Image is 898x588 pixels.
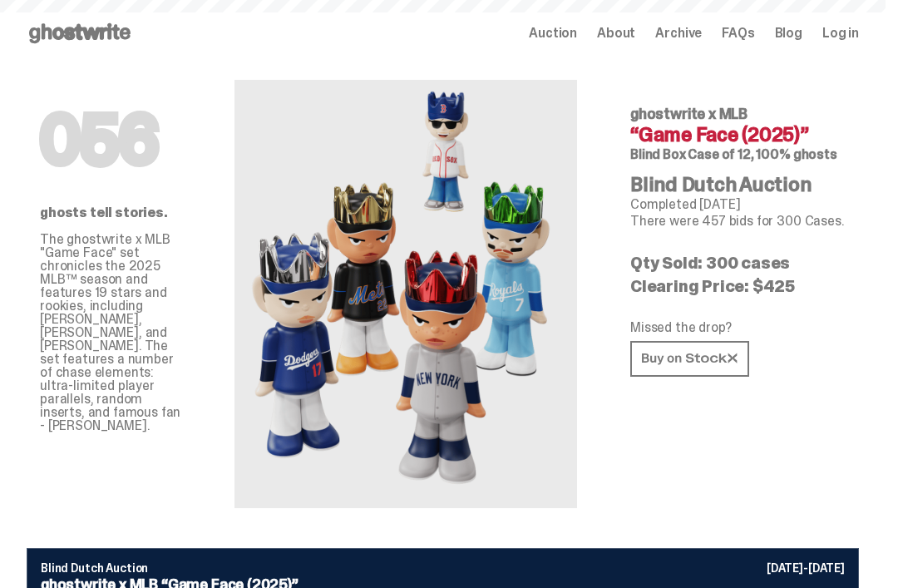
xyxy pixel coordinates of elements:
[40,233,181,432] p: The ghostwrite x MLB "Game Face" set chronicles the 2025 MLB™ season and features 19 stars and ro...
[630,146,686,163] span: Blind Box
[655,27,702,40] a: Archive
[529,27,577,40] a: Auction
[722,27,754,40] a: FAQs
[630,254,846,271] p: Qty Sold: 300 cases
[630,215,846,228] p: There were 457 bids for 300 Cases.
[775,27,802,40] a: Blog
[630,125,846,145] h4: “Game Face (2025)”
[767,562,845,574] p: [DATE]-[DATE]
[688,146,836,163] span: Case of 12, 100% ghosts
[597,27,635,40] a: About
[630,104,748,124] span: ghostwrite x MLB
[234,80,577,508] img: MLB&ldquo;Game Face (2025)&rdquo;
[630,321,846,334] p: Missed the drop?
[40,206,181,220] p: ghosts tell stories.
[822,27,859,40] a: Log in
[630,278,846,294] p: Clearing Price: $425
[630,175,846,195] h4: Blind Dutch Auction
[40,106,181,173] h1: 056
[630,198,846,211] p: Completed [DATE]
[41,562,845,574] p: Blind Dutch Auction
